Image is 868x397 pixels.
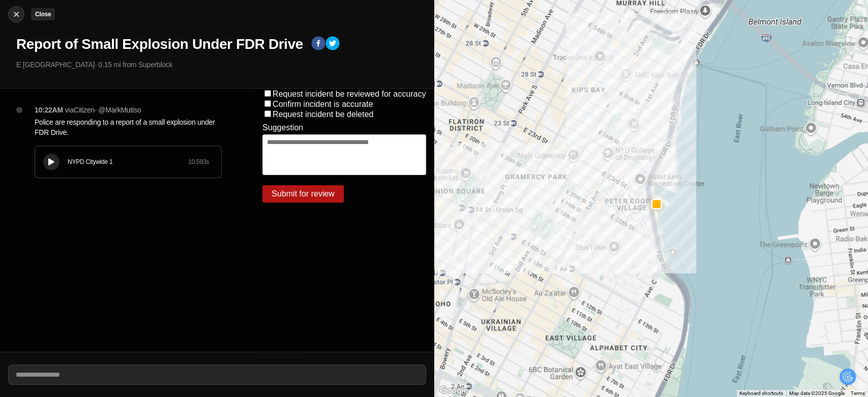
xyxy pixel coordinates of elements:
button: cancelClose [8,6,24,22]
button: Keyboard shortcuts [739,390,783,397]
div: 10.593 s [188,158,209,166]
label: Suggestion [262,123,303,132]
img: Google [437,384,470,397]
a: Terms (opens in new tab) [851,390,865,396]
p: E [GEOGRAPHIC_DATA] · 0.15 mi from Superblock [16,60,426,70]
p: 10:22AM [35,105,63,115]
p: Police are responding to a report of a small explosion under FDR Drive. [35,117,222,137]
button: facebook [311,36,325,52]
button: Submit for review [262,185,344,203]
label: Confirm incident is accurate [273,100,373,108]
label: Request incident be reviewed for accuracy [273,90,426,98]
h1: Report of Small Explosion Under FDR Drive [16,35,303,53]
small: Close [35,11,51,18]
img: cancel [11,9,21,19]
a: Open this area in Google Maps (opens a new window) [437,384,470,397]
label: Request incident be deleted [273,110,373,119]
button: twitter [325,36,340,52]
div: NYPD Citywide 1 [68,158,188,166]
p: via Citizen · @ MarkMutiso [65,105,141,115]
span: Map data ©2025 Google [789,390,845,396]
